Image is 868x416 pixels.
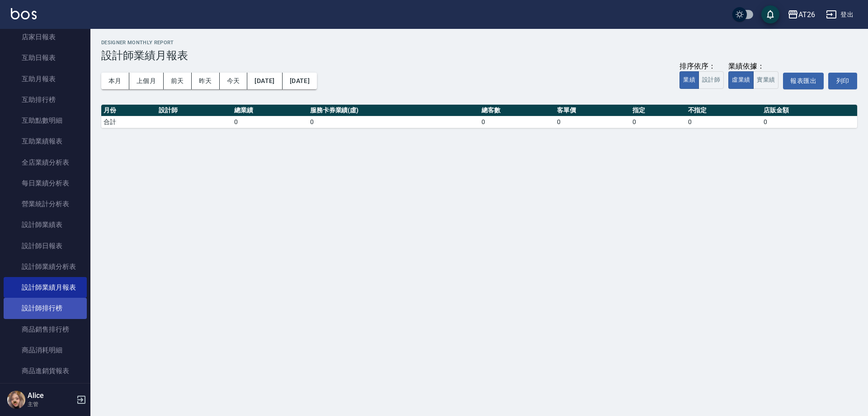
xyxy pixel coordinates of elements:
[630,116,685,128] td: 0
[7,391,25,409] img: Person
[232,116,307,128] td: 0
[101,40,857,46] h2: Designer Monthly Report
[784,5,819,24] button: AT26
[4,214,87,235] a: 設計師業績表
[4,236,87,256] a: 設計師日報表
[283,73,317,89] button: [DATE]
[247,73,282,89] button: [DATE]
[798,9,815,20] div: AT26
[479,105,555,116] th: 總客數
[630,105,685,116] th: 指定
[679,71,699,89] button: 業績
[4,173,87,194] a: 每日業績分析表
[4,361,87,381] a: 商品進銷貨報表
[686,116,761,128] td: 0
[728,62,778,71] div: 業績依據：
[783,73,824,89] button: 報表匯出
[555,105,630,116] th: 客單價
[822,6,857,23] button: 登出
[4,131,87,152] a: 互助業績報表
[4,89,87,110] a: 互助排行榜
[4,152,87,173] a: 全店業績分析表
[308,116,479,128] td: 0
[4,319,87,340] a: 商品銷售排行榜
[555,116,630,128] td: 0
[101,105,857,128] table: a dense table
[28,391,74,400] h5: Alice
[753,71,778,89] button: 實業績
[686,105,761,116] th: 不指定
[4,340,87,361] a: 商品消耗明細
[728,71,754,89] button: 虛業績
[761,105,857,116] th: 店販金額
[101,49,857,62] h3: 設計師業績月報表
[4,381,87,402] a: 商品庫存表
[4,277,87,298] a: 設計師業績月報表
[761,116,857,128] td: 0
[4,110,87,131] a: 互助點數明細
[101,116,156,128] td: 合計
[192,73,220,89] button: 昨天
[4,47,87,68] a: 互助日報表
[101,105,156,116] th: 月份
[308,105,479,116] th: 服務卡券業績(虛)
[479,116,555,128] td: 0
[698,71,724,89] button: 設計師
[4,69,87,89] a: 互助月報表
[761,5,779,23] button: save
[101,73,129,89] button: 本月
[220,73,248,89] button: 今天
[4,27,87,47] a: 店家日報表
[164,73,192,89] button: 前天
[28,400,74,408] p: 主管
[4,194,87,214] a: 營業統計分析表
[828,73,857,89] button: 列印
[4,256,87,277] a: 設計師業績分析表
[156,105,232,116] th: 設計師
[129,73,164,89] button: 上個月
[11,8,37,19] img: Logo
[232,105,307,116] th: 總業績
[679,62,724,71] div: 排序依序：
[4,298,87,319] a: 設計師排行榜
